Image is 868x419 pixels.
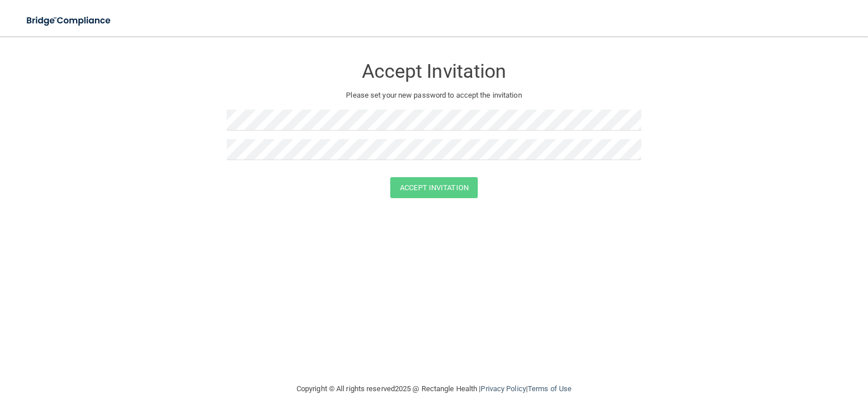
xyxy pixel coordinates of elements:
[227,371,641,407] div: Copyright © All rights reserved 2025 @ Rectangle Health | |
[235,89,633,102] p: Please set your new password to accept the invitation
[481,384,525,393] a: Privacy Policy
[227,61,641,82] h3: Accept Invitation
[17,9,122,32] img: bridge_compliance_login_screen.278c3ca4.svg
[390,177,478,198] button: Accept Invitation
[528,384,571,393] a: Terms of Use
